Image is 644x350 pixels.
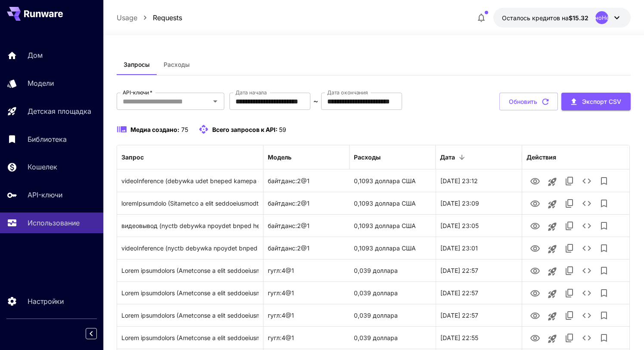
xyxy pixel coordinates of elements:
font: Расходы [164,61,190,68]
div: байтданс:2@1 [263,192,350,214]
div: Нажмите, чтобы скопировать подсказку [121,170,259,192]
font: [DATE] 22:57 [440,312,478,319]
button: Копировать TaskUUID [561,217,578,234]
div: Нажмите, чтобы скопировать подсказку [121,237,259,259]
div: Нажмите, чтобы скопировать подсказку [121,304,259,326]
div: 21 сентября 2025 г., 22:57 [436,281,522,304]
div: 21 сентября 2025 г., 22:55 [436,326,522,349]
div: гугл:4@1 [263,281,350,304]
font: [DATE] 23:01 [440,244,478,252]
button: Запуск на игровой площадке [544,241,561,258]
div: 21 сентября 2025 г., 23:12 [436,169,522,192]
font: Использование [28,219,80,227]
a: Usage [117,12,137,23]
font: Осталось кредитов на [502,14,569,22]
button: Добавить в библиотеку [595,329,613,347]
button: Копировать TaskUUID [561,262,578,279]
font: Дом [28,51,43,59]
a: Requests [153,12,182,23]
button: Подробности см. [578,195,595,212]
font: гугл:4@1 [268,289,294,297]
div: 21 сентября 2025 г., 23:05 [436,214,522,237]
font: videoInference (nyctb debywka npoydet bnped heckojbko warob u pa3bephetcr ha 360 rpadycob) [121,244,405,252]
button: Подробности см. [578,329,595,347]
div: байтданс:2@1 [263,237,350,259]
font: Дата [440,153,455,161]
font: байтданс:2@1 [268,177,310,184]
font: Дата окончания [327,89,368,96]
div: 0,1093 доллара США [350,169,436,192]
font: байтданс:2@1 [268,244,310,252]
button: 15,32141 долл. СШАНеопределеноНеопределено [493,8,631,28]
font: 0,1093 доллара США [354,200,416,207]
button: Вид [526,239,544,257]
div: 21 сентября 2025 г., 22:57 [436,259,522,281]
div: Нажмите, чтобы скопировать подсказку [121,259,259,281]
font: Запрос [121,153,144,161]
font: [DATE] 22:57 [440,267,478,274]
button: Вид [526,329,544,347]
font: Всего запросов к API: [212,126,278,133]
button: Открыть [209,95,221,107]
button: Запуск на игровой площадке [544,285,561,303]
font: [DATE] 23:09 [440,200,479,207]
font: API-ключи [123,89,149,96]
button: Вид [526,172,544,190]
button: Запуск на игровой площадке [544,308,561,325]
button: Вид [526,262,544,279]
font: [DATE] 23:05 [440,222,479,229]
div: гугл:4@1 [263,326,350,349]
font: Расходы [354,153,381,161]
div: Нажмите, чтобы скопировать подсказку [121,282,259,304]
font: videoInference (debywka udet bneped kamepa otbe3xaet) [121,177,290,184]
font: Модели [28,79,54,87]
button: Добавить в библиотеку [595,262,613,279]
div: 0,1093 доллара США [350,214,436,237]
button: Вид [526,284,544,302]
div: 0,1093 доллара США [350,237,436,259]
button: Вид [526,306,544,324]
font: Запросы [124,61,150,68]
font: видеовывод (nyctb debywka npoydet bnped heckojbko warob u pa3bephetcr ha 360 rpadycob c3adu het p... [121,222,479,229]
font: 75 [181,126,188,133]
font: Библиотека [28,135,67,144]
font: 0,1093 доллара США [354,244,416,252]
div: Свернуть боковую панель [92,326,103,341]
font: Обновить [509,98,537,105]
div: 21 сентября 2025 г., 22:57 [436,304,522,326]
button: Добавить в библиотеку [595,217,613,234]
font: НеопределеноНеопределено [560,14,644,21]
font: $15.32 [569,14,588,22]
button: Копировать TaskUUID [561,240,578,257]
font: Медиа создано: [130,126,180,133]
div: байтданс:2@1 [263,169,350,192]
div: Нажмите, чтобы скопировать подсказку [121,327,259,349]
div: гугл:4@1 [263,304,350,326]
button: Подробности см. [578,217,595,234]
div: 0,039 доллара [350,304,436,326]
button: Добавить в библиотеку [595,307,613,324]
font: Действия [526,153,556,161]
font: [DATE] 22:55 [440,334,478,341]
button: Подробности см. [578,262,595,279]
font: Экспорт CSV [582,98,621,105]
button: Запуск на игровой площадке [544,330,561,347]
button: Подробности см. [578,284,595,302]
div: 15,32141 долл. США [502,13,588,22]
font: [DATE] 23:12 [440,177,478,184]
button: Подробности см. [578,240,595,257]
button: Добавить в библиотеку [595,284,613,302]
font: Кошелек [28,162,57,171]
font: гугл:4@1 [268,267,294,274]
font: 0,039 доллара [354,312,398,319]
font: Детская площадка [28,107,91,116]
div: 0,039 доллара [350,259,436,281]
button: Копировать TaskUUID [561,329,578,347]
button: Копировать TaskUUID [561,307,578,324]
button: Добавить в библиотеку [595,240,613,257]
button: Подробности см. [578,172,595,190]
font: гугл:4@1 [268,334,294,341]
button: Запуск на игровой площадке [544,196,561,213]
